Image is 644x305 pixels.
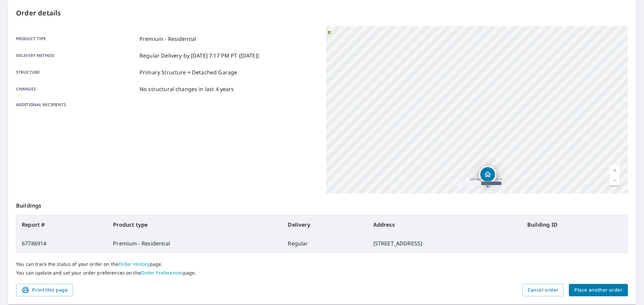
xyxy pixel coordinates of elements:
[108,215,282,234] th: Product type
[16,102,137,108] p: Additional recipients
[522,215,628,234] th: Building ID
[140,68,237,76] p: Primary Structure + Detached Garage
[368,234,522,253] td: [STREET_ADDRESS]
[16,215,108,234] th: Report #
[16,234,108,253] td: 67786914
[108,234,282,253] td: Premium - Residential
[16,68,137,76] p: Structure
[610,175,620,185] a: Current Level 18, Zoom Out
[140,85,234,93] p: No structural changes in last 4 years
[16,261,628,267] p: You can track the status of your order on the page.
[569,284,628,296] button: Place another order
[610,165,620,175] a: Current Level 18, Zoom In
[574,286,623,294] span: Place another order
[140,52,259,60] p: Regular Delivery by [DATE] 7:17 PM PT ([DATE])
[16,270,628,276] p: You can update and set your order preferences on the page.
[118,261,150,267] a: Order History
[368,215,522,234] th: Address
[522,284,564,296] button: Cancel order
[282,215,368,234] th: Delivery
[141,270,183,276] a: Order Preferences
[16,284,73,296] button: Print this page
[16,35,137,43] p: Product type
[16,52,137,60] p: Delivery method
[282,234,368,253] td: Regular
[528,286,558,294] span: Cancel order
[16,85,137,93] p: Changes
[140,35,196,43] p: Premium - Residential
[16,8,628,18] p: Order details
[21,286,68,294] span: Print this page
[16,194,628,215] p: Buildings
[479,166,496,186] div: Dropped pin, building 1, Residential property, 2660 SW 333rd Pl Federal Way, WA 98023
